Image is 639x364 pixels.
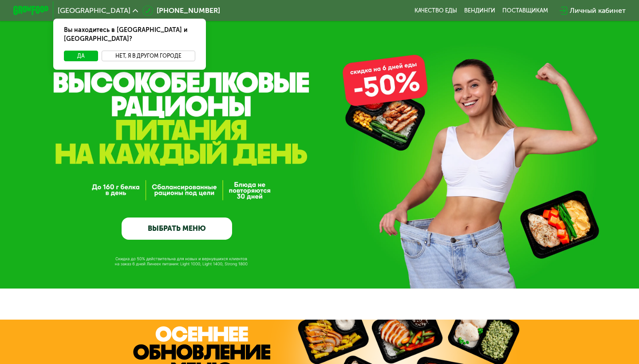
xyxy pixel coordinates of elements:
[122,218,232,240] a: ВЫБРАТЬ МЕНЮ
[464,7,495,14] a: Вендинги
[570,5,626,16] div: Личный кабинет
[102,51,195,61] button: Нет, я в другом городе
[142,5,220,16] a: [PHONE_NUMBER]
[414,7,457,14] a: Качество еды
[502,7,548,14] div: поставщикам
[53,19,206,51] div: Вы находитесь в [GEOGRAPHIC_DATA] и [GEOGRAPHIC_DATA]?
[64,51,98,61] button: Да
[58,7,130,14] span: [GEOGRAPHIC_DATA]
